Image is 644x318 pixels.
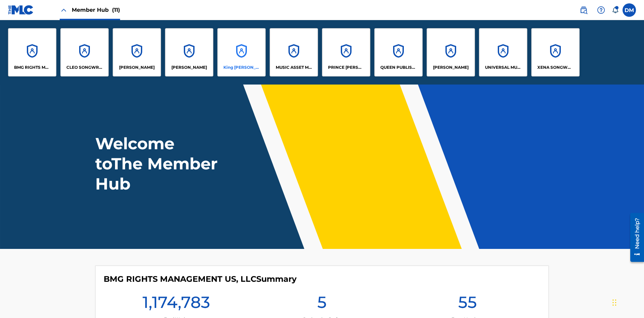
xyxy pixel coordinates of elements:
a: Public Search [577,3,590,17]
p: PRINCE MCTESTERSON [328,64,365,70]
h1: 1,174,783 [143,292,210,316]
a: Accounts[PERSON_NAME] [427,28,475,76]
p: King McTesterson [223,64,260,70]
img: search [580,6,588,14]
a: AccountsMUSIC ASSET MANAGEMENT (MAM) [270,28,318,76]
p: ELVIS COSTELLO [119,64,155,70]
p: MUSIC ASSET MANAGEMENT (MAM) [276,64,312,70]
a: AccountsUNIVERSAL MUSIC PUB GROUP [479,28,527,76]
h1: 55 [458,292,477,316]
h4: BMG RIGHTS MANAGEMENT US, LLC [104,274,297,284]
div: Help [594,3,608,17]
img: help [597,6,605,14]
p: CLEO SONGWRITER [66,64,103,70]
div: Notifications [612,7,619,13]
span: Member Hub [72,6,120,14]
img: Close [60,6,68,14]
p: XENA SONGWRITER [537,64,574,70]
p: BMG RIGHTS MANAGEMENT US, LLC [14,64,51,70]
a: AccountsBMG RIGHTS MANAGEMENT US, LLC [8,28,56,76]
a: Accounts[PERSON_NAME] [165,28,213,76]
h1: Welcome to The Member Hub [95,134,221,194]
iframe: Chat Widget [610,286,644,318]
div: User Menu [623,3,636,17]
a: AccountsQUEEN PUBLISHA [374,28,423,76]
p: RONALD MCTESTERSON [433,64,469,70]
p: UNIVERSAL MUSIC PUB GROUP [485,64,522,70]
a: AccountsCLEO SONGWRITER [60,28,109,76]
img: MLC Logo [8,5,34,15]
iframe: Resource Center [625,210,644,265]
div: Drag [612,293,616,313]
a: AccountsKing [PERSON_NAME] [217,28,266,76]
a: AccountsPRINCE [PERSON_NAME] [322,28,370,76]
a: Accounts[PERSON_NAME] [113,28,161,76]
a: AccountsXENA SONGWRITER [531,28,580,76]
span: (11) [112,7,120,13]
p: EYAMA MCSINGER [171,64,207,70]
h1: 5 [317,292,327,316]
p: QUEEN PUBLISHA [380,64,417,70]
